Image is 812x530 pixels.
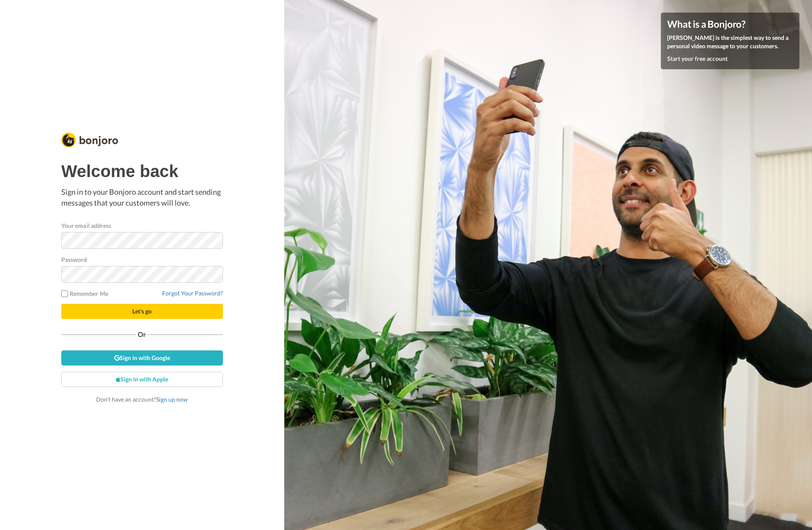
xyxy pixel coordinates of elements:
[61,187,223,208] p: Sign in to your Bonjoro account and start sending messages that your customers will love.
[61,255,87,264] label: Password
[61,162,223,180] h1: Welcome back
[132,308,152,315] span: Let's go
[61,304,223,319] button: Let's go
[61,290,68,297] input: Remember Me
[156,396,188,403] a: Sign up now
[61,221,111,230] label: Your email address
[61,350,223,366] a: Sign in with Google
[162,290,223,297] a: Forgot Your Password?
[136,332,148,337] span: Or
[96,396,188,403] span: Don’t have an account?
[61,289,108,298] label: Remember Me
[61,372,223,387] a: Sign in with Apple
[667,55,728,62] a: Start your free account
[667,19,793,29] h4: What is a Bonjoro?
[667,34,793,50] p: [PERSON_NAME] is the simplest way to send a personal video message to your customers.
